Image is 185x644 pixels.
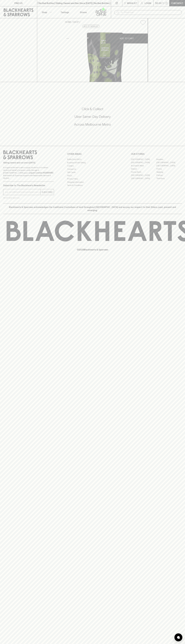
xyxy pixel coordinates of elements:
[3,197,54,199] p: We will never spam you
[120,37,134,40] p: ADD TO CART
[63,27,148,82] img: 25865.png
[3,184,54,187] p: Subscribe to The Blackhearts Newsletter
[171,2,183,5] p: Checkout
[61,11,69,14] p: Tastings
[131,177,156,180] a: [GEOGRAPHIC_DATA]
[74,6,93,18] a: Stores
[67,177,118,180] a: Privacy Policy
[67,174,118,177] a: FAQ's
[67,180,118,184] a: Shipping Information
[131,158,156,161] a: [GEOGRAPHIC_DATA]
[3,114,182,119] h5: Uber Same-Day Delivery
[131,161,156,164] a: [GEOGRAPHIC_DATA]
[80,11,87,14] p: Stores
[67,167,118,171] a: Contact Us
[3,107,182,111] h5: Click & Collect
[42,191,53,194] p: SUBSCRIBE
[145,2,151,5] p: Login
[67,171,118,174] a: Gift Cards
[156,170,182,174] a: Geelong
[41,189,54,195] button: SUBSCRIBE
[56,6,74,18] a: Tastings
[156,161,182,164] a: [GEOGRAPHIC_DATA]
[82,25,100,28] button: Add to wishlist
[131,167,156,170] a: Elwood
[3,166,54,179] p: It is against the law to sell or supply alcohol to, or to obtain alcohol on behalf of a person un...
[131,164,156,167] a: Brunswick West
[3,161,54,164] p: Sibling owned and run since [DATE]
[156,158,182,161] a: Braddon
[67,184,118,187] a: Terms & Conditions
[131,170,156,174] a: Fitzroy North
[106,34,148,43] button: ADD TO CART
[3,96,182,141] div: Call to action block
[156,174,182,177] a: Prahran
[156,167,182,170] a: Fitzroy
[5,206,180,212] p: Blackhearts & Sparrows acknowledges the traditional Custodians of land throughout [GEOGRAPHIC_DAT...
[42,11,47,14] p: Shop
[131,174,156,177] a: [GEOGRAPHIC_DATA]
[139,19,147,26] button: Add to wishlist
[166,2,167,4] p: 0
[37,6,56,18] button: Shop
[67,158,118,161] a: Bottle Drop FAQ's
[156,177,182,180] a: Thornbury
[156,164,182,167] a: [GEOGRAPHIC_DATA]
[3,122,182,127] h5: Across Melbourne Metro
[67,164,118,167] a: Careers
[5,190,40,194] input: e.g. jane@blackheartsandsparrows.com.au
[67,161,118,164] a: Business & Bulk Gifting
[121,10,180,15] input: Try "Pinot noir"
[67,152,118,156] p: OTHER AREAS
[14,2,23,5] p: FIND US
[73,21,79,23] a: SHOP
[65,21,71,23] a: HOME
[127,2,137,5] p: Wishlist
[29,172,53,174] strong: Liquor License #32064953
[177,636,180,639] img: bubble-icon
[131,152,182,156] p: OUR STORES
[155,2,162,5] p: $0.00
